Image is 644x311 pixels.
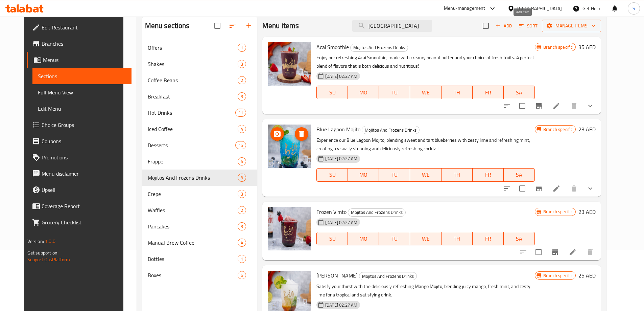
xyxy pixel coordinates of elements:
[531,245,546,259] span: Select to update
[241,18,257,34] button: Add section
[148,239,238,247] span: Manual Brew Coffee
[148,157,238,165] div: Frappe
[27,133,132,149] a: Coupons
[569,248,577,256] a: Edit menu item
[238,255,246,263] div: items
[442,86,473,99] button: TH
[145,21,190,31] h2: Menu sections
[506,88,532,97] span: SA
[142,267,257,283] div: Boxes6
[348,168,379,182] button: MO
[351,234,376,244] span: MO
[506,170,532,180] span: SA
[43,56,126,64] span: Menus
[547,244,563,260] button: Branch-specific-item
[499,180,515,197] button: sort-choices
[262,21,299,31] h2: Menu items
[42,121,126,129] span: Choice Groups
[547,22,596,30] span: Manage items
[142,40,257,56] div: Offers1
[473,232,504,245] button: FR
[517,21,539,31] button: Sort
[38,88,126,96] span: Full Menu View
[148,206,238,214] div: Waffles
[238,76,246,84] div: items
[238,174,246,182] div: items
[382,170,407,180] span: TU
[27,149,132,165] a: Promotions
[316,136,535,153] p: Experience our Blue Lagoon Mojito, blending sweet and tart blueberries with zesty lime and refres...
[27,214,132,230] a: Grocery Checklist
[515,21,542,31] span: Sort items
[148,190,238,198] span: Crepe
[410,86,441,99] button: WE
[238,126,246,132] span: 4
[359,272,417,280] div: Mojitos And Frozens Drinks
[531,98,547,114] button: Branch-specific-item
[148,92,238,101] span: Breakfast
[148,255,238,263] span: Bottles
[235,141,246,149] div: items
[444,88,470,97] span: TH
[410,168,441,182] button: WE
[27,36,132,52] a: Branches
[42,137,126,145] span: Coupons
[582,180,598,197] button: show more
[351,170,376,180] span: MO
[148,141,235,149] div: Desserts
[238,190,246,198] div: items
[32,84,132,101] a: Full Menu View
[268,42,311,86] img: Acai Smoothie
[382,234,407,244] span: TU
[316,282,535,299] p: Satisfy your thirst with the deliciously refreshing Mango Mojito, blending juicy mango, fresh min...
[566,180,582,197] button: delete
[352,20,432,32] input: search
[444,4,485,13] div: Menu-management
[475,88,501,97] span: FR
[504,86,535,99] button: SA
[442,168,473,182] button: TH
[42,170,126,178] span: Menu disclaimer
[142,251,257,267] div: Bottles1
[238,45,246,51] span: 1
[238,93,246,100] span: 3
[541,126,575,133] span: Branch specific
[148,174,238,182] div: Mojitos And Frozens Drinks
[27,117,132,133] a: Choice Groups
[351,88,376,97] span: MO
[27,182,132,198] a: Upsell
[27,248,58,257] span: Get support on:
[348,232,379,245] button: MO
[578,207,596,217] h6: 23 AED
[295,127,308,141] button: delete image
[268,207,311,250] img: Frozen Vimto
[323,155,360,162] span: [DATE] 02:27 AM
[319,170,345,180] span: SU
[442,232,473,245] button: TH
[238,256,246,262] span: 1
[148,222,238,230] span: Pancakes
[479,19,493,33] span: Select section
[316,232,348,245] button: SU
[38,105,126,113] span: Edit Menu
[413,170,438,180] span: WE
[506,234,532,244] span: SA
[42,40,126,48] span: Branches
[238,207,246,214] span: 2
[27,255,70,264] a: Support.OpsPlatform
[148,60,238,68] span: Shakes
[27,165,132,182] a: Menu disclaimer
[142,186,257,202] div: Crepe3
[142,235,257,251] div: Manual Brew Coffee4
[541,272,575,279] span: Branch specific
[142,202,257,218] div: Waffles2
[519,22,538,30] span: Sort
[552,184,560,193] a: Edit menu item
[270,127,284,141] button: upload picture
[350,44,408,52] div: Mojitos And Frozens Drinks
[38,72,126,80] span: Sections
[475,170,501,180] span: FR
